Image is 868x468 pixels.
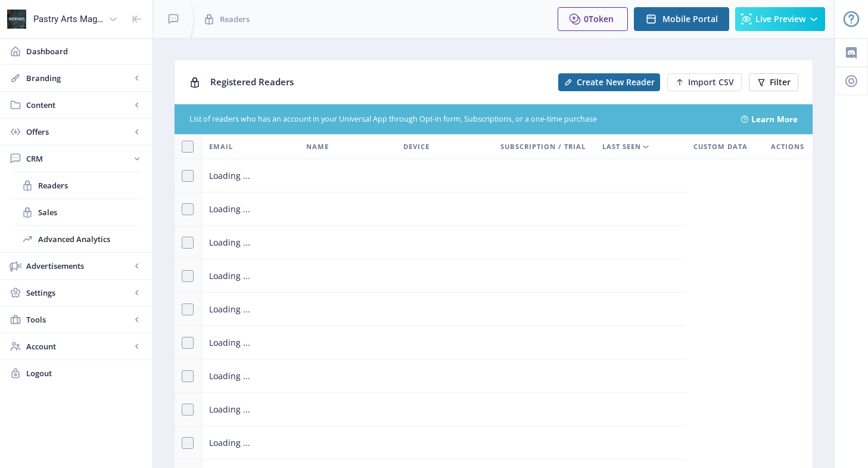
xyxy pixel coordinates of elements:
[12,172,141,199] a: Readers
[189,114,727,125] div: List of readers who has an account in your Universal App through Opt-in form, Subscriptions, or a...
[771,140,804,154] span: Actions
[558,7,628,31] button: 0Token
[688,78,734,87] span: Import CSV
[202,193,686,226] td: Loading ...
[26,260,131,272] span: Advertisements
[202,293,686,326] td: Loading ...
[755,14,805,24] span: Live Preview
[667,73,742,91] button: Import CSV
[662,14,718,24] span: Mobile Portal
[12,199,141,225] a: Sales
[26,126,131,138] span: Offers
[306,140,329,154] span: Name
[749,73,798,91] button: Filter
[33,6,104,32] div: Pastry Arts Magazine
[202,426,686,460] td: Loading ...
[26,314,131,326] span: Tools
[38,206,141,218] span: Sales
[577,78,655,87] span: Create New Reader
[660,73,742,91] a: New page
[589,13,614,24] span: Token
[693,140,748,154] span: Custom Data
[26,45,143,57] span: Dashboard
[403,140,430,154] span: Device
[751,113,798,125] a: Learn More
[202,226,686,259] td: Loading ...
[38,179,141,191] span: Readers
[202,359,686,393] td: Loading ...
[735,7,825,31] button: Live Preview
[202,393,686,426] td: Loading ...
[770,78,791,87] span: Filter
[551,73,660,91] a: New page
[202,259,686,293] td: Loading ...
[209,140,233,154] span: Email
[38,233,141,245] span: Advanced Analytics
[202,159,686,193] td: Loading ...
[26,99,131,111] span: Content
[500,140,586,154] span: Subscription / Trial
[634,7,729,31] button: Mobile Portal
[202,326,686,359] td: Loading ...
[26,367,143,379] span: Logout
[602,140,641,154] span: Last Seen
[26,153,131,165] span: CRM
[7,10,26,29] img: properties.app_icon.png
[26,72,131,84] span: Branding
[26,287,131,299] span: Settings
[26,340,131,352] span: Account
[558,73,660,91] button: Create New Reader
[12,226,141,252] a: Advanced Analytics
[220,13,250,25] span: Readers
[210,76,294,88] span: Registered Readers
